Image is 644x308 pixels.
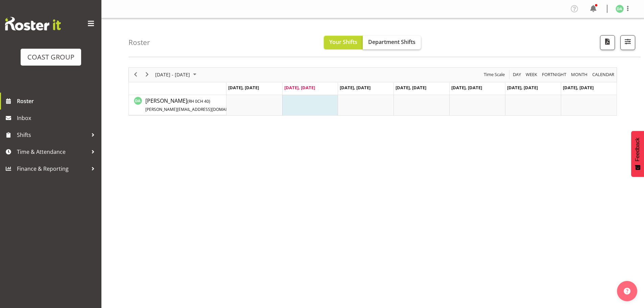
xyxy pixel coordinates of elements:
div: October 06 - 12, 2025 [153,68,200,82]
span: Time Scale [483,70,505,79]
span: Feedback [635,138,641,161]
span: Day [512,70,522,79]
span: Your Shifts [329,38,357,46]
span: ( CH 40) [187,98,210,104]
span: Finance & Reporting [17,164,88,174]
button: Time Scale [483,70,506,79]
span: Inbox [17,113,98,123]
span: [PERSON_NAME][EMAIL_ADDRESS][DOMAIN_NAME] [145,106,244,112]
span: Shifts [17,130,88,140]
button: Timeline Week [525,70,539,79]
span: [DATE], [DATE] [340,85,371,91]
span: Time & Attendance [17,147,88,157]
button: Your Shifts [324,36,363,49]
button: Timeline Day [512,70,522,79]
div: Timeline Week of October 7, 2025 [128,67,617,116]
span: calendar [592,70,615,79]
span: Department Shifts [368,38,415,46]
button: Next [143,70,152,79]
button: Previous [131,70,140,79]
img: help-xxl-2.png [624,288,630,294]
button: Department Shifts [363,36,421,49]
div: COAST GROUP [27,52,74,62]
img: daniel-an1132.jpg [616,5,624,13]
h4: Roster [128,39,150,46]
button: Filter Shifts [620,35,635,50]
button: Download a PDF of the roster according to the set date range. [600,35,615,50]
span: Fortnight [541,70,567,79]
button: Feedback - Show survey [631,131,644,177]
button: Fortnight [541,70,568,79]
span: [DATE], [DATE] [451,85,482,91]
span: [DATE], [DATE] [228,85,259,91]
div: previous period [130,68,141,82]
span: [DATE] - [DATE] [154,70,191,79]
a: [PERSON_NAME](RH 0CH 40)[PERSON_NAME][EMAIL_ADDRESS][DOMAIN_NAME] [145,97,271,113]
table: Timeline Week of October 7, 2025 [226,95,617,115]
span: Month [570,70,588,79]
span: [DATE], [DATE] [507,85,538,91]
span: [PERSON_NAME] [145,97,271,113]
button: October 2025 [154,70,199,79]
span: Roster [17,96,98,106]
span: Week [525,70,538,79]
span: RH 0 [189,98,197,104]
span: [DATE], [DATE] [563,85,594,91]
button: Timeline Month [570,70,589,79]
div: next period [141,68,153,82]
td: Daniel An resource [129,95,226,115]
img: Rosterit website logo [5,17,61,30]
button: Month [591,70,616,79]
span: [DATE], [DATE] [284,85,315,91]
span: [DATE], [DATE] [396,85,426,91]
